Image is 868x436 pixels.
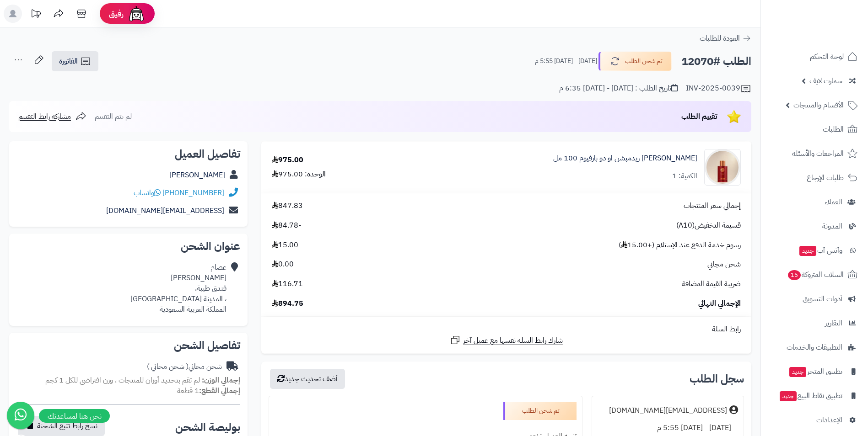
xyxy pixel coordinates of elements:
[130,262,226,314] div: عصام [PERSON_NAME] فندق طيبة، ، المدينة [GEOGRAPHIC_DATA] المملكة العربية السعودية
[766,336,863,358] a: التطبيقات والخدمات
[52,51,98,71] a: الفاتورة
[147,362,222,372] div: شحن مجاني
[177,385,240,396] small: 1 قطعة
[682,279,741,289] span: ضريبة القيمة المضافة
[24,5,47,25] a: تحديثات المنصة
[681,111,717,122] span: تقييم الطلب
[16,241,240,252] h2: عنوان الشحن
[707,259,741,270] span: شحن مجاني
[684,201,741,211] span: إجمالي سعر المنتجات
[609,405,727,416] div: [EMAIL_ADDRESS][DOMAIN_NAME]
[779,389,842,402] span: تطبيق نقاط البيع
[681,52,751,71] h2: الطلب #12070
[810,50,844,63] span: لوحة التحكم
[780,391,797,401] span: جديد
[676,220,741,231] span: قسيمة التخفيض(A10)
[18,111,71,122] span: مشاركة رابط التقييم
[109,8,124,19] span: رفيق
[95,111,132,122] span: لم يتم التقييم
[134,187,161,198] a: واتساب
[686,83,751,94] div: INV-2025-0039
[18,111,86,122] a: مشاركة رابط التقييم
[807,171,844,184] span: طلبات الإرجاع
[789,367,806,377] span: جديد
[18,416,105,436] button: نسخ رابط تتبع الشحنة
[798,244,842,257] span: وآتس آب
[169,170,225,181] a: [PERSON_NAME]
[272,240,298,250] span: 15.00
[806,7,859,26] img: logo-2.png
[766,191,863,213] a: العملاء
[272,259,294,270] span: 0.00
[825,317,842,330] span: التقارير
[766,239,863,261] a: وآتس آبجديد
[766,143,863,165] a: المراجعات والأسئلة
[535,57,597,66] small: [DATE] - [DATE] 5:55 م
[199,385,240,396] strong: إجمالي القطع:
[792,147,844,160] span: المراجعات والأسئلة
[766,167,863,189] a: طلبات الإرجاع
[766,46,863,68] a: لوحة التحكم
[766,361,863,383] a: تطبيق المتجرجديد
[619,240,741,250] span: رسوم خدمة الدفع عند الإستلام (+15.00 )
[598,52,672,71] button: تم شحن الطلب
[690,373,744,384] h3: سجل الطلب
[766,288,863,310] a: أدوات التسويق
[553,153,697,164] a: [PERSON_NAME] ريدمبشن او دو بارفيوم 100 مل
[809,74,842,87] span: سمارت لايف
[766,215,863,237] a: المدونة
[147,361,189,372] span: ( شحن مجاني )
[162,187,224,198] a: [PHONE_NUMBER]
[698,298,741,309] span: الإجمالي النهائي
[272,298,303,309] span: 894.75
[59,56,78,67] span: الفاتورة
[16,340,240,351] h2: تفاصيل الشحن
[822,220,842,233] span: المدونة
[272,201,303,211] span: 847.83
[272,279,303,289] span: 116.71
[450,335,563,346] a: شارك رابط السلة نفسها مع عميل آخر
[106,205,224,216] a: [EMAIL_ADDRESS][DOMAIN_NAME]
[766,118,863,140] a: الطلبات
[816,414,842,426] span: الإعدادات
[272,220,301,231] span: -84.78
[127,5,146,23] img: ai-face.png
[175,422,240,433] h2: بوليصة الشحن
[793,99,844,112] span: الأقسام والمنتجات
[37,420,97,431] span: نسخ رابط تتبع الشحنة
[202,375,240,386] strong: إجمالي الوزن:
[559,83,678,94] div: تاريخ الطلب : [DATE] - [DATE] 6:35 م
[16,149,240,160] h2: تفاصيل العميل
[788,365,842,378] span: تطبيق المتجر
[45,375,200,386] span: لم تقم بتحديد أوزان للمنتجات ، وزن افتراضي للكل 1 كجم
[700,33,740,44] span: العودة للطلبات
[672,171,697,181] div: الكمية: 1
[766,312,863,334] a: التقارير
[788,270,801,280] span: 15
[766,409,863,431] a: الإعدادات
[503,402,577,420] div: تم شحن الطلب
[265,324,748,335] div: رابط السلة
[700,33,751,44] a: العودة للطلبات
[463,335,563,346] span: شارك رابط السلة نفسها مع عميل آخر
[823,123,844,136] span: الطلبات
[825,196,842,208] span: العملاء
[766,264,863,286] a: السلات المتروكة15
[766,385,863,407] a: تطبيق نقاط البيعجديد
[270,369,345,389] button: أضف تحديث جديد
[787,268,844,281] span: السلات المتروكة
[799,246,816,256] span: جديد
[705,149,740,186] img: 1687361057-red-redemption-ojar-eau-de-parfum-90x90.jpg
[803,292,842,305] span: أدوات التسويق
[272,155,303,165] div: 975.00
[787,341,842,354] span: التطبيقات والخدمات
[272,169,326,180] div: الوحدة: 975.00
